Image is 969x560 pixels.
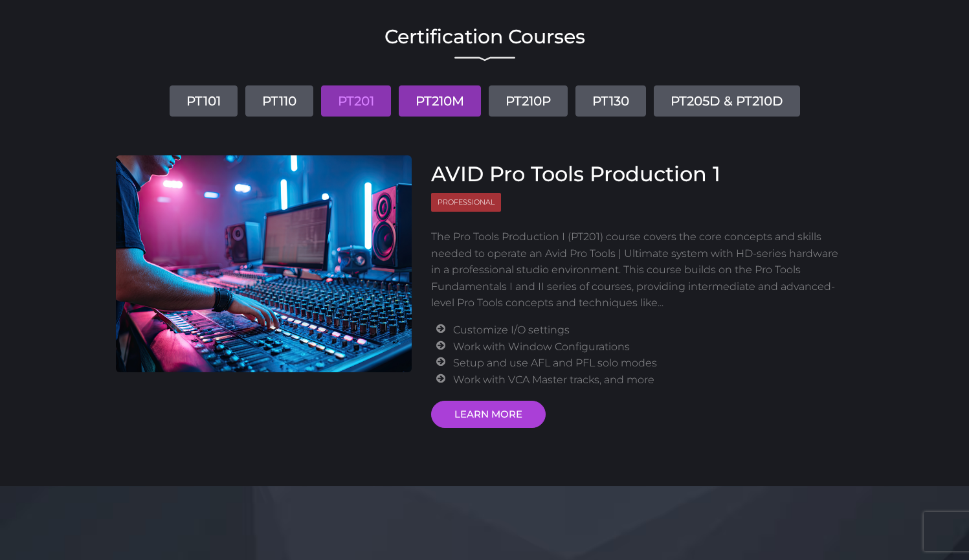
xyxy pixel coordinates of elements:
h2: Certification Courses [116,27,854,47]
a: PT130 [575,85,646,117]
h3: AVID Pro Tools Production 1 [431,162,844,186]
a: PT201 [321,85,391,117]
li: Work with VCA Master tracks, and more [453,372,843,388]
a: PT101 [170,85,238,117]
li: Work with Window Configurations [453,339,843,355]
a: LEARN MORE [431,401,546,428]
a: PT210M [399,85,481,117]
p: The Pro Tools Production I (PT201) course covers the core concepts and skills needed to operate a... [431,229,844,311]
img: AVID Pro Tools Production 1 Course [116,155,412,372]
a: PT110 [245,85,313,117]
li: Setup and use AFL and PFL solo modes [453,355,843,372]
img: decorative line [454,56,515,62]
li: Customize I/O settings [453,322,843,339]
a: PT205D & PT210D [654,85,800,117]
span: Professional [431,193,501,212]
a: PT210P [489,85,568,117]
